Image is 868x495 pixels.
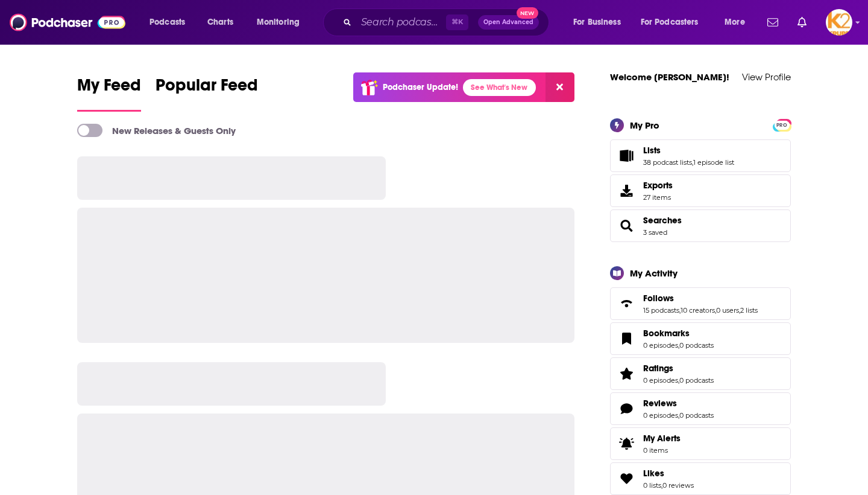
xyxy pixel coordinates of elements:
[678,411,679,420] span: ,
[149,14,185,31] span: Podcasts
[643,228,667,237] a: 3 saved
[614,147,638,164] a: Lists
[141,13,201,32] button: open menu
[614,435,638,452] span: My Alerts
[643,398,677,409] span: Reviews
[643,481,661,490] a: 0 lists
[610,71,729,83] a: Welcome [PERSON_NAME]!
[630,120,659,131] div: My Pro
[77,75,141,103] span: My Feed
[643,293,674,304] span: Follows
[483,19,533,25] span: Open Advanced
[77,124,236,137] a: New Releases & Guests Only
[643,193,673,202] span: 27 items
[679,306,681,315] span: ,
[643,376,678,385] a: 0 episodes
[643,446,681,455] span: 0 items
[356,13,446,32] input: Search podcasts, credits, & more...
[775,120,789,129] a: PRO
[678,341,679,350] span: ,
[643,180,673,191] span: Exports
[681,306,715,315] a: 10 creators
[740,306,758,315] a: 2 lists
[257,14,300,31] span: Monitoring
[614,217,638,234] a: Searches
[643,468,664,479] span: Likes
[614,365,638,382] a: Ratings
[614,470,638,487] a: Likes
[478,15,539,30] button: Open AdvancedNew
[610,462,791,495] span: Likes
[643,145,661,156] span: Lists
[643,306,679,315] a: 15 podcasts
[715,306,716,315] span: ,
[10,11,125,34] img: Podchaser - Follow, Share and Rate Podcasts
[446,14,468,30] span: ⌘ K
[643,158,692,167] a: 38 podcast lists
[643,468,694,479] a: Likes
[643,363,714,374] a: Ratings
[643,328,690,339] span: Bookmarks
[610,174,791,207] a: Exports
[610,139,791,172] span: Lists
[826,9,852,36] button: Show profile menu
[763,12,783,33] a: Show notifications dropdown
[643,363,673,374] span: Ratings
[643,433,681,444] span: My Alerts
[643,145,734,156] a: Lists
[775,121,789,130] span: PRO
[573,14,621,31] span: For Business
[641,14,699,31] span: For Podcasters
[633,13,716,32] button: open menu
[739,306,740,315] span: ,
[335,8,561,36] div: Search podcasts, credits, & more...
[662,481,694,490] a: 0 reviews
[614,400,638,417] a: Reviews
[200,13,241,32] a: Charts
[716,13,760,32] button: open menu
[610,287,791,320] span: Follows
[463,79,536,96] a: See What's New
[661,481,662,490] span: ,
[692,158,693,167] span: ,
[565,13,636,32] button: open menu
[679,341,714,350] a: 0 podcasts
[207,14,233,31] span: Charts
[614,182,638,199] span: Exports
[248,13,315,32] button: open menu
[742,71,791,83] a: View Profile
[643,341,678,350] a: 0 episodes
[826,9,852,36] img: User Profile
[793,12,811,33] a: Show notifications dropdown
[643,398,714,409] a: Reviews
[156,75,258,112] a: Popular Feed
[826,9,852,36] span: Logged in as K2Krupp
[725,14,745,31] span: More
[643,328,714,339] a: Bookmarks
[693,158,734,167] a: 1 episode list
[610,209,791,242] span: Searches
[156,75,258,103] span: Popular Feed
[716,306,739,315] a: 0 users
[610,392,791,425] span: Reviews
[610,427,791,460] a: My Alerts
[610,357,791,390] span: Ratings
[679,411,714,420] a: 0 podcasts
[678,376,679,385] span: ,
[614,330,638,347] a: Bookmarks
[614,295,638,312] a: Follows
[610,322,791,355] span: Bookmarks
[630,267,678,279] div: My Activity
[643,215,682,226] a: Searches
[383,82,458,92] p: Podchaser Update!
[517,7,538,19] span: New
[643,411,678,420] a: 0 episodes
[77,75,141,112] a: My Feed
[643,293,758,304] a: Follows
[679,376,714,385] a: 0 podcasts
